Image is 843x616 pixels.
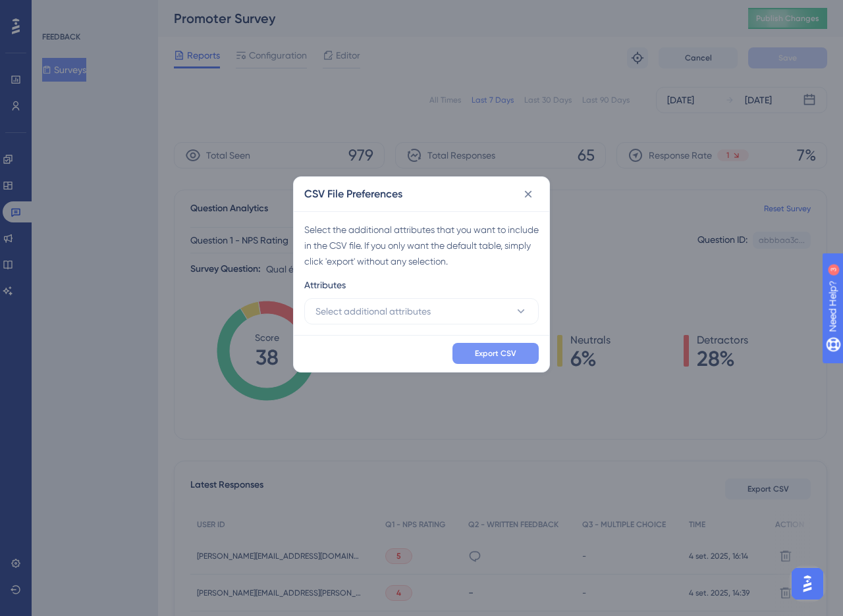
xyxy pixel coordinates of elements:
[475,348,516,359] span: Export CSV
[304,186,402,202] h2: CSV File Preferences
[315,303,431,319] span: Select additional attributes
[304,277,346,293] span: Attributes
[304,222,539,269] div: Select the additional attributes that you want to include in the CSV file. If you only want the d...
[31,3,82,19] span: Need Help?
[92,7,95,17] div: 3
[788,564,827,603] iframe: UserGuiding AI Assistant Launcher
